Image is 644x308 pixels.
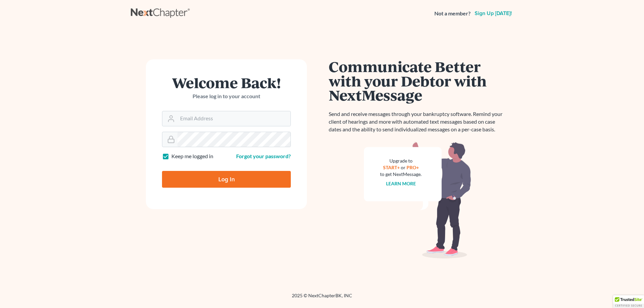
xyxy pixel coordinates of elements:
[171,152,213,160] label: Keep me logged in
[329,59,506,102] h1: Communicate Better with your Debtor with NextMessage
[162,171,291,188] input: Log In
[386,181,416,186] a: Learn more
[329,110,506,133] p: Send and receive messages through your bankruptcy software. Remind your client of hearings and mo...
[131,292,513,304] div: 2025 © NextChapterBK, INC
[407,165,419,170] a: PRO+
[162,75,291,90] h1: Welcome Back!
[613,295,644,308] div: TrustedSite Certified
[383,165,400,170] a: START+
[162,93,291,100] p: Please log in to your account
[177,111,290,126] input: Email Address
[380,158,422,164] div: Upgrade to
[236,153,291,159] a: Forgot your password?
[364,141,471,259] img: nextmessage_bg-59042aed3d76b12b5cd301f8e5b87938c9018125f34e5fa2b7a6b67550977c72.svg
[434,10,471,17] strong: Not a member?
[380,171,422,178] div: to get NextMessage.
[401,165,406,170] span: or
[473,11,513,16] a: Sign up [DATE]!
